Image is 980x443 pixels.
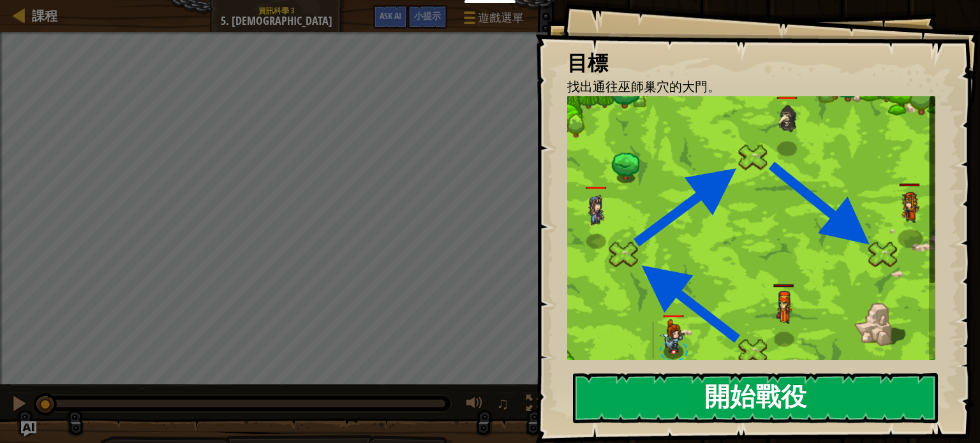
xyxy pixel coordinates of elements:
span: 找出通往巫師巢穴的大門。 [567,78,720,95]
span: ♫ [496,394,509,413]
span: 遊戲選單 [478,10,524,26]
button: Ctrl + P: Pause [6,392,32,418]
button: Ask AI [373,5,408,29]
li: 找出通往巫師巢穴的大門。 [551,78,932,96]
div: 目標 [567,48,935,78]
button: 切換全螢幕 [522,392,547,418]
a: 課程 [26,7,57,24]
button: 調整音量 [462,392,487,418]
button: Ask AI [21,421,36,437]
span: 課程 [32,7,57,24]
span: 小提示 [414,10,441,22]
button: 遊戲選單 [454,5,531,35]
button: ♫ [494,392,516,418]
span: Ask AI [380,10,401,22]
button: 開始戰役 [573,373,938,423]
img: 巫師之門 [567,96,945,376]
